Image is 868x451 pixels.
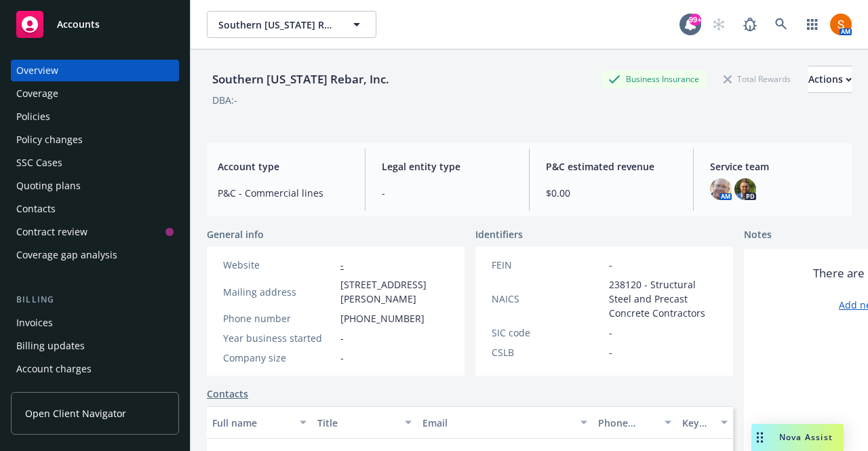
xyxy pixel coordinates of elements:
[779,431,833,443] span: Nova Assist
[546,159,677,174] span: P&C estimated revenue
[11,129,179,151] a: Policy changes
[11,83,179,104] a: Coverage
[751,424,844,451] button: Nova Assist
[57,19,100,30] span: Accounts
[207,71,395,88] div: Southern [US_STATE] Rebar, Inc.
[422,416,572,430] div: Email
[799,11,826,38] a: Switch app
[340,331,344,345] span: -
[25,406,126,420] span: Open Client Navigator
[593,406,677,439] button: Phone number
[16,335,85,357] div: Billing updates
[710,159,841,174] span: Service team
[768,11,795,38] a: Search
[382,159,513,174] span: Legal entity type
[11,335,179,357] a: Billing updates
[212,416,292,430] div: Full name
[475,227,523,241] span: Identifiers
[492,258,604,272] div: FEIN
[218,159,349,174] span: Account type
[11,152,179,174] a: SSC Cases
[212,93,237,107] div: DBA: -
[689,14,701,26] div: 99+
[717,71,797,87] div: Total Rewards
[598,416,656,430] div: Phone number
[710,178,732,200] img: photo
[744,227,772,243] span: Notes
[734,178,756,200] img: photo
[609,258,612,272] span: -
[11,5,179,43] a: Accounts
[808,66,852,93] button: Actions
[808,66,852,92] div: Actions
[11,106,179,128] a: Policies
[317,416,397,430] div: Title
[677,406,733,439] button: Key contact
[11,221,179,243] a: Contract review
[312,406,417,439] button: Title
[11,244,179,266] a: Coverage gap analysis
[11,293,179,307] div: Billing
[223,285,335,299] div: Mailing address
[223,351,335,365] div: Company size
[16,83,58,104] div: Coverage
[830,14,852,35] img: photo
[492,326,604,340] div: SIC code
[16,106,50,128] div: Policies
[223,258,335,272] div: Website
[207,406,312,439] button: Full name
[682,416,713,430] div: Key contact
[609,326,612,340] span: -
[340,351,344,365] span: -
[11,358,179,380] a: Account charges
[16,152,62,174] div: SSC Cases
[340,311,425,326] span: [PHONE_NUMBER]
[218,186,349,200] span: P&C - Commercial lines
[16,244,117,266] div: Coverage gap analysis
[207,11,376,38] button: Southern [US_STATE] Rebar, Inc.
[16,175,81,197] div: Quoting plans
[340,277,448,306] span: [STREET_ADDRESS][PERSON_NAME]
[11,198,179,220] a: Contacts
[11,312,179,334] a: Invoices
[223,331,335,345] div: Year business started
[340,258,344,271] a: -
[492,292,604,306] div: NAICS
[751,424,768,451] div: Drag to move
[16,358,92,380] div: Account charges
[492,345,604,359] div: CSLB
[16,312,53,334] div: Invoices
[609,277,717,320] span: 238120 - Structural Steel and Precast Concrete Contractors
[207,387,248,401] a: Contacts
[601,71,706,87] div: Business Insurance
[736,11,764,38] a: Report a Bug
[16,221,87,243] div: Contract review
[16,129,83,151] div: Policy changes
[382,186,513,200] span: -
[223,311,335,326] div: Phone number
[11,60,179,81] a: Overview
[16,60,58,81] div: Overview
[705,11,732,38] a: Start snowing
[16,198,56,220] div: Contacts
[609,345,612,359] span: -
[207,227,264,241] span: General info
[546,186,677,200] span: $0.00
[11,175,179,197] a: Quoting plans
[218,18,336,32] span: Southern [US_STATE] Rebar, Inc.
[417,406,593,439] button: Email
